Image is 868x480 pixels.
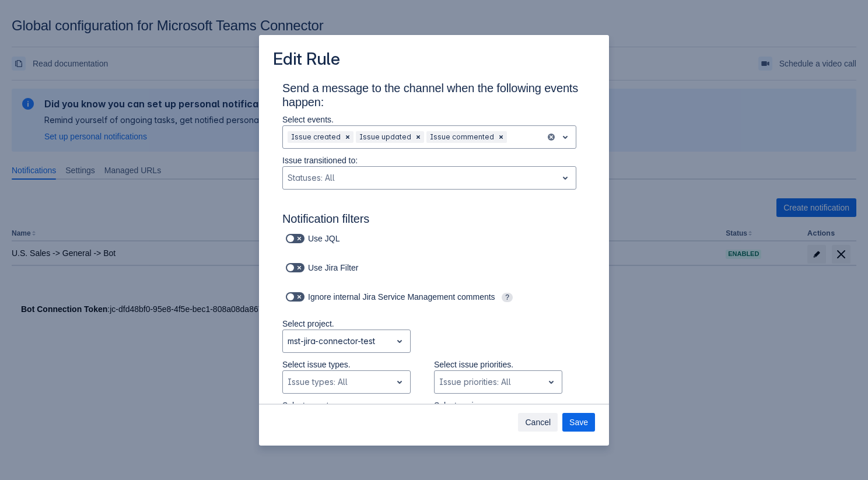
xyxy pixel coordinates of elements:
div: Use Jira Filter [282,260,374,276]
div: Remove Issue commented [495,131,507,143]
p: Select assignees. [434,400,562,411]
p: Select project. [282,318,411,330]
span: Clear [414,132,423,142]
p: Select events. [282,114,576,125]
span: open [544,375,558,389]
div: Issue commented [426,131,495,143]
div: Issue created [288,131,342,143]
h3: Edit Rule [273,49,340,72]
span: open [393,334,407,348]
span: Cancel [525,413,551,432]
div: Remove Issue updated [412,131,424,143]
div: Remove Issue created [342,131,353,143]
span: ? [502,293,513,302]
h3: Notification filters [282,212,586,230]
div: Issue updated [356,131,412,143]
span: open [558,171,572,185]
span: Clear [343,132,352,142]
button: Save [562,413,595,432]
button: clear [547,132,556,142]
span: Save [569,413,588,432]
span: open [393,375,407,389]
p: Select issue priorities. [434,359,562,370]
p: Issue transitioned to: [282,155,576,166]
button: Cancel [518,413,558,432]
span: open [558,130,572,144]
span: Clear [496,132,506,142]
h3: Send a message to the channel when the following events happen: [282,81,586,114]
div: Use JQL [282,230,360,247]
p: Select reporters. [282,400,411,411]
p: Select issue types. [282,359,411,370]
div: Ignore internal Jira Service Management comments [282,289,562,305]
